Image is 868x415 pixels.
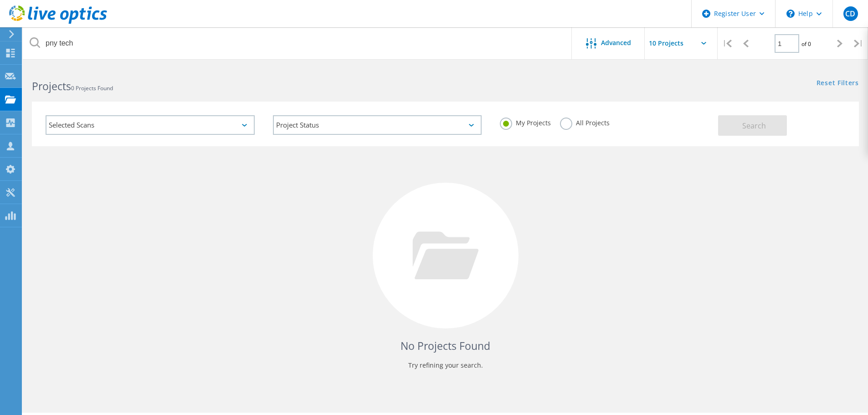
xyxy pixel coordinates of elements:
span: CD [845,10,855,17]
a: Live Optics Dashboard [9,19,107,26]
p: Try refining your search. [41,358,850,373]
h4: No Projects Found [41,338,850,354]
a: Reset Filters [817,80,859,87]
span: Search [742,121,766,131]
input: Search projects by name, owner, ID, company, etc [23,27,572,59]
b: Projects [32,79,71,93]
div: Project Status [273,115,482,135]
span: Advanced [601,40,631,46]
svg: \n [786,10,795,18]
span: of 0 [801,40,811,48]
label: All Projects [560,118,610,126]
span: 0 Projects Found [71,84,113,92]
div: | [849,27,868,60]
label: My Projects [500,118,551,126]
button: Search [718,115,787,136]
div: | [718,27,736,60]
div: Selected Scans [46,115,255,135]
